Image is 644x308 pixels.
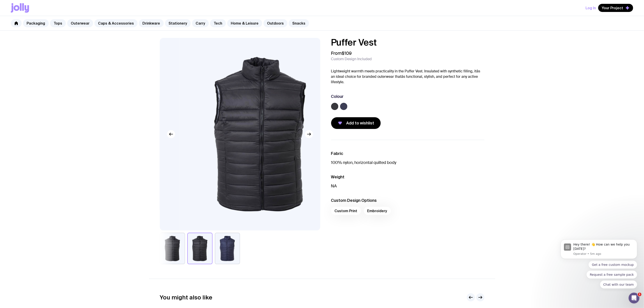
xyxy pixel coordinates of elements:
iframe: Intercom live chat [629,293,639,303]
p: Lightweight warmth meets practicality in the Puffer Vest. Insulated with synthetic filling, itâs ... [331,69,484,85]
a: Tech [210,19,226,27]
a: Packaging [23,19,49,27]
a: Outerwear [67,19,93,27]
button: Log In [586,4,596,12]
h3: Weight [331,174,484,180]
span: Custom Design Included [331,57,372,61]
a: Stationery [165,19,191,27]
span: 1 [638,293,642,296]
button: Your Project [598,4,633,12]
span: From [331,51,352,56]
a: Tops [50,19,66,27]
span: $109 [342,50,352,56]
a: Outdoors [264,19,287,27]
h3: Colour [331,94,344,99]
span: Your Project [602,6,623,10]
a: Snacks [289,19,309,27]
button: Add to wishlist [331,117,381,129]
h2: You might also like [160,294,213,301]
span: Add to wishlist [346,120,374,126]
iframe: Intercom notifications message [554,234,644,291]
h1: Puffer Vest [331,38,484,47]
a: Caps & Accessories [94,19,138,27]
p: NA [331,183,484,189]
h3: Custom Design Options [331,198,484,203]
p: 100% nylon, horizontal quilted body [331,160,484,165]
a: Drinkware [139,19,164,27]
h3: Fabric [331,151,484,156]
a: Carry [192,19,209,27]
a: Home & Leisure [227,19,262,27]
